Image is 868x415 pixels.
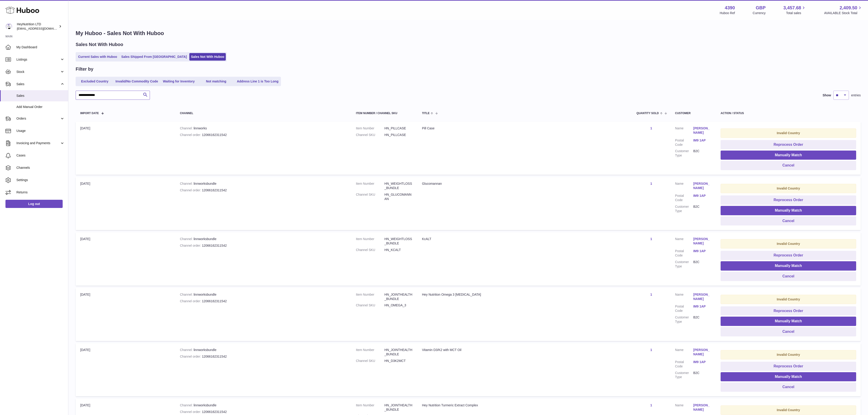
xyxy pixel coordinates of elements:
[76,177,175,230] td: [DATE]
[76,288,175,341] td: [DATE]
[721,362,856,371] button: Reprocess Order
[693,315,711,324] dd: B2C
[180,410,202,414] strong: Channel order
[824,5,863,15] a: 2,409.50 AVAILABLE Stock Total
[356,126,384,131] dt: Item Number
[824,11,863,15] span: AVAILABLE Stock Total
[753,11,766,15] div: Currency
[180,126,347,131] div: linnworks
[721,216,856,226] button: Cancel
[721,327,856,336] button: Cancel
[721,161,856,170] button: Cancel
[356,359,384,363] dt: Channel SKU
[17,22,58,31] div: HeyNutrition LTD
[637,112,659,115] span: Quantity Sold
[721,206,856,215] button: Manually Match
[356,292,384,301] dt: Item Number
[180,403,347,407] div: linnworksbundle
[675,126,693,136] dt: Name
[721,140,856,149] button: Reprocess Order
[356,248,384,252] dt: Channel SKU
[384,303,413,307] dd: HN_OMEGA_3
[356,237,384,246] dt: Item Number
[180,293,194,296] strong: Channel
[693,249,711,253] a: IM9 1AP
[384,248,413,252] dd: HN_KCALT
[783,5,801,11] span: 3,457.68
[356,192,384,201] dt: Channel SKU
[356,182,384,190] dt: Item Number
[384,348,413,356] dd: HN_JOINTHEALTH_BUNDLE
[783,5,806,15] a: 3,457.68 Total sales
[180,133,347,137] div: 12066162311542
[777,408,800,412] strong: Invalid Country
[384,182,413,190] dd: HN_WEIGHTLOSS_BUNDLE
[198,78,234,85] a: Not matching
[356,403,384,412] dt: Item Number
[675,348,693,358] dt: Name
[384,359,413,363] dd: HN_D3K2MCT
[16,153,65,158] span: Cases
[180,126,194,130] strong: Channel
[721,306,856,316] button: Reprocess Order
[384,192,413,201] dd: HN_GLUCOMANNAN
[675,315,693,324] dt: Customer Type
[422,403,627,407] div: Hey Nutrition Turmeric Extract Complex
[356,303,384,307] dt: Channel SKU
[422,292,627,297] div: Hey Nutrition Omega 3 [MEDICAL_DATA]
[650,403,652,407] a: 1
[77,53,119,61] a: Current Sales with Huboo
[16,178,65,182] span: Settings
[721,372,856,382] button: Manually Match
[721,112,856,115] div: Action / Status
[721,272,856,281] button: Cancel
[675,249,693,258] dt: Postal Code
[693,304,711,309] a: IM9 1AP
[777,297,800,301] strong: Invalid Country
[675,260,693,269] dt: Customer Type
[180,243,347,248] div: 12066162311542
[180,355,202,358] strong: Channel order
[422,126,627,131] div: Pill Case
[76,41,123,48] h2: Sales Not With Huboo
[16,94,65,98] span: Sales
[16,116,60,121] span: Orders
[851,93,861,97] span: entries
[693,126,711,135] a: [PERSON_NAME]
[356,348,384,356] dt: Item Number
[675,205,693,213] dt: Customer Type
[675,112,711,115] div: Customer
[189,53,226,61] a: Sales Not With Huboo
[422,348,627,352] div: Vitamin D3/K2 with MCT Oil
[76,66,93,72] h2: Filter by
[675,360,693,369] dt: Postal Code
[675,149,693,158] dt: Customer Type
[675,194,693,202] dt: Postal Code
[384,237,413,246] dd: HN_WEIGHTLOSS_BUNDLE
[180,299,202,303] strong: Channel order
[180,237,194,241] strong: Channel
[650,182,652,185] a: 1
[76,122,175,175] td: [DATE]
[180,188,202,192] strong: Channel order
[422,112,429,115] span: Title
[180,237,347,241] div: linnworksbundle
[840,5,857,11] span: 2,409.50
[777,353,800,356] strong: Invalid Country
[693,205,711,213] dd: B2C
[693,138,711,143] a: IM9 1AP
[76,232,175,285] td: [DATE]
[120,53,188,61] a: Sales Shipped From [GEOGRAPHIC_DATA]
[823,93,831,97] label: Show
[180,133,202,137] strong: Channel order
[180,112,347,115] div: Channel
[693,149,711,158] dd: B2C
[77,78,113,85] a: Excluded Country
[180,182,347,186] div: linnworksbundle
[76,30,861,37] h1: My Huboo - Sales Not With Huboo
[180,292,347,297] div: linnworksbundle
[693,360,711,364] a: IM9 1AP
[650,348,652,352] a: 1
[422,182,627,186] div: Glucomannan
[693,403,711,412] a: [PERSON_NAME]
